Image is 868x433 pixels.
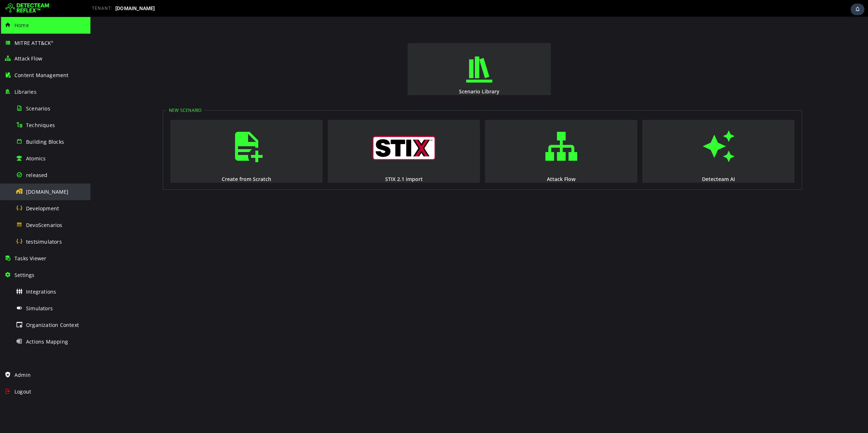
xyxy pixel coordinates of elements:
img: logo_stix.svg [282,119,345,143]
div: Create from Scratch [79,159,233,166]
span: Atomics [26,155,46,162]
div: STIX 2.1 import [237,159,390,166]
sup: ® [51,40,53,43]
div: Task Notifications [851,4,864,15]
span: Logout [14,388,31,395]
button: Scenario Library [317,26,460,79]
span: Actions Mapping [26,338,68,345]
legend: New Scenario [76,91,114,97]
span: Simulators [26,305,53,312]
span: Home [14,22,29,29]
span: Organization Context [26,321,79,328]
div: Scenario Library [316,71,461,78]
button: Attack Flow [395,103,547,166]
span: [DOMAIN_NAME] [115,5,155,11]
div: Detecteam AI [551,159,705,166]
span: testsimulators [26,238,62,245]
button: Detecteam AI [552,103,704,166]
span: Settings [14,272,35,278]
span: Integrations [26,288,56,295]
span: Attack Flow [14,55,42,62]
span: Libraries [14,88,37,95]
span: Techniques [26,122,55,129]
span: Development [26,205,59,212]
span: [DOMAIN_NAME] [26,188,69,195]
img: Detecteam logo [5,3,49,14]
span: released [26,172,48,178]
span: MITRE ATT&CK [14,39,54,46]
span: TENANT: [92,6,112,11]
button: Create from Scratch [80,103,232,166]
span: Scenarios [26,105,50,112]
span: Admin [14,371,31,378]
button: STIX 2.1 import [237,103,390,166]
span: Tasks Viewer [14,255,46,262]
div: Attack Flow [394,159,548,166]
span: DevoScenarios [26,222,63,228]
span: Building Blocks [26,138,64,145]
span: Content Management [14,72,69,79]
